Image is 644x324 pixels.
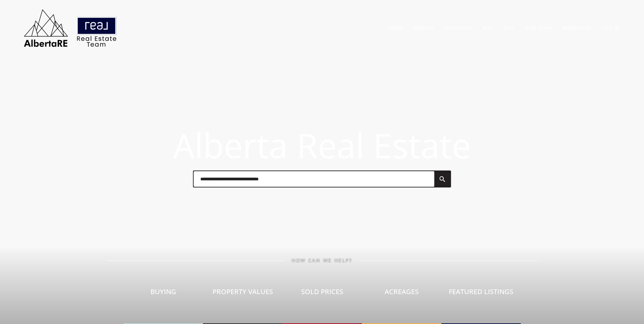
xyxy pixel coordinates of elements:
[441,263,521,324] a: Featured Listings
[124,263,203,324] a: Buying
[602,25,620,31] a: Log In
[388,25,403,31] a: Home
[301,287,343,296] span: Sold Prices
[19,7,121,49] img: AlbertaRE Real Estate Team | Real Broker
[483,25,493,31] a: Buy
[203,263,282,324] a: Property Values
[449,287,513,296] span: Featured Listings
[213,287,273,296] span: Property Values
[525,25,552,31] a: Our Team
[150,287,176,296] span: Buying
[385,287,419,296] span: Acreages
[503,25,515,31] a: Sell
[413,25,434,31] a: Search
[444,25,473,31] a: Sold Data
[562,25,591,31] a: Mortgage
[282,263,362,324] a: Sold Prices
[362,263,441,324] a: Acreages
